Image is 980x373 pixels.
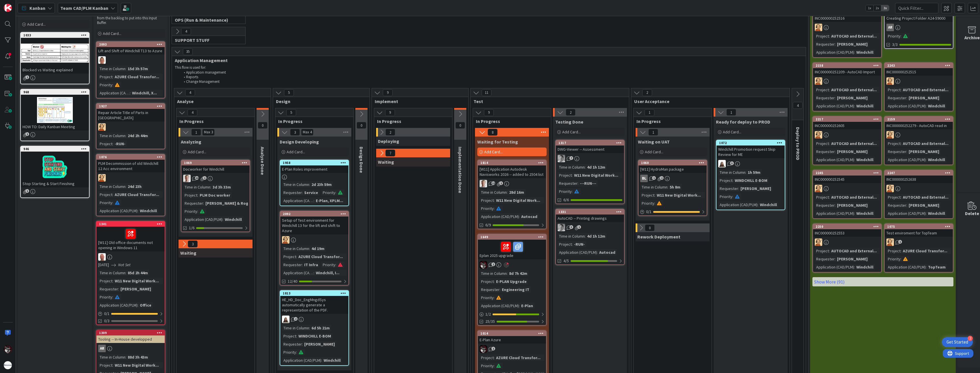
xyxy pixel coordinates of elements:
span: 35 [183,48,193,55]
div: 2093 [99,42,165,46]
div: RH [885,131,953,139]
div: Priority [98,82,112,88]
div: 2217INC000000252605 [813,117,881,129]
li: Change Management [181,79,803,84]
div: BO [181,175,250,182]
div: 1341[W11] Old office documents not opening in Windows 11 [96,221,165,251]
div: INC000000252545 [813,176,881,183]
div: 1331 [556,209,624,215]
span: 1 [25,132,29,136]
div: 1033 [21,33,89,38]
div: [PERSON_NAME] [836,41,869,47]
span: SUPPORT STUFF [175,37,238,43]
img: AV [558,155,565,162]
div: KM [280,316,348,323]
div: Requester [815,41,835,47]
span: Test [474,98,622,104]
a: Show More (91) [812,277,953,286]
div: 1927Repair Article Title of Parts in [GEOGRAPHIC_DATA] [96,104,165,122]
img: RH [98,174,106,182]
span: : [835,41,836,47]
img: BO [183,175,191,182]
div: 1060 [639,160,707,165]
span: 1 [191,129,201,136]
span: 0 [357,122,366,129]
img: RH [815,185,822,192]
span: : [901,33,901,39]
span: : [829,140,830,147]
div: Windchill Promotion request Skip Review for ME [717,146,785,158]
div: [PERSON_NAME] [907,95,941,101]
div: Requester [815,95,835,101]
img: RH [886,77,894,85]
span: Add Card... [562,129,581,135]
div: RH [280,236,348,244]
div: RH [885,185,953,192]
div: 1814[W11] Application Autodesk Navisworks 2026 -- added to 2504 list [478,160,546,178]
div: 2159 [885,117,953,122]
div: 2159INC000000252279 - AutoCAD read in [885,117,953,129]
span: : [906,95,907,101]
div: 1814 [478,160,546,165]
img: TJ [98,56,106,64]
div: 2243 [885,63,953,68]
div: 0/1 [96,310,165,317]
div: 2092Setup of Test environment for Windchill 13 for the lift and shift to Azure [280,211,348,234]
div: Time in Column [718,169,745,176]
div: INC000000252209 - AutoCAD Import [813,68,881,76]
span: 2 [385,129,395,136]
span: 3/3 [892,42,898,48]
div: 1317 [556,140,624,146]
span: Implementation Done [457,147,463,193]
div: RH [96,174,165,182]
div: [W11] Application Autodesk Navisworks 2026 -- added to 2504 list [478,165,546,178]
span: Implement [375,98,461,104]
div: AV [556,155,624,162]
div: INC000000252279 - AutoCAD read in [885,122,953,129]
span: In Progress [278,118,346,124]
div: 4d 1h 12m [586,164,607,170]
span: 1 [203,176,207,180]
div: Time in Column [558,164,585,170]
div: RS [478,345,546,353]
img: RH [98,123,106,131]
span: Analyse Done [260,147,266,175]
div: RK [96,253,165,261]
div: AUTOCAD and External... [830,140,878,147]
span: : [926,103,927,109]
div: 2217 [813,117,881,122]
div: Archive [964,34,980,41]
span: Support [12,1,26,8]
div: 2250 [813,224,881,229]
div: RH [813,77,881,85]
div: 1813HE_HD_Doc_EngMngdSys automatically generate a representation of the PDF. [280,291,348,314]
div: Project [886,140,901,147]
div: Requester [886,148,906,155]
span: 1 [726,109,736,116]
img: RK [98,253,106,261]
div: RH [813,24,881,31]
div: Application (CAD/PLM) [815,49,854,55]
div: Project [886,87,901,93]
div: Windchill [855,156,875,163]
div: DWG-Viewer -- Assessment [556,146,624,153]
span: 1 [25,75,29,79]
div: 1014 [478,331,546,336]
div: RH [96,123,165,131]
span: : [125,133,126,139]
span: 7 [385,150,395,156]
div: 15d 3h 57m [126,66,149,72]
img: RS [480,261,487,268]
div: W11 New Digital Work... [573,172,620,178]
div: AZURE Cloud Transfor... [113,74,161,80]
span: Waiting [378,159,394,165]
span: Add Card... [287,149,305,154]
div: 1309 [96,330,165,335]
div: 2243 [887,64,953,68]
div: Docworker for Windchill [181,165,250,173]
div: 1331AutoCAD -- Printing drawings [556,209,624,222]
span: 0 [455,122,465,129]
div: 1076PLM Decommission of old Windchill 12 Acc environment [96,154,165,172]
div: 1075 [885,224,953,229]
div: 1927 [96,104,165,109]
